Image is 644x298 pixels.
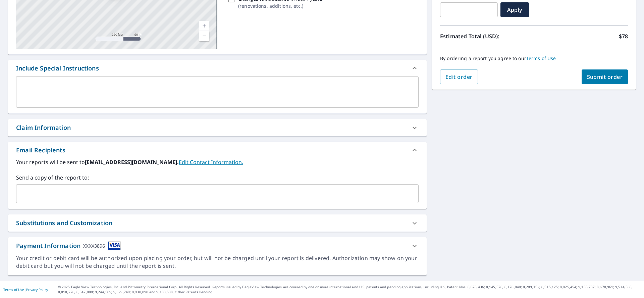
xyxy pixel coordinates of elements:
p: | [3,288,48,292]
a: Current Level 17, Zoom In [199,21,209,31]
p: $78 [619,32,628,40]
button: Edit order [440,69,478,84]
p: Estimated Total (USD): [440,32,534,40]
span: Submit order [587,73,623,81]
div: Payment InformationXXXX3896cardImage [8,237,427,254]
button: Apply [500,2,529,17]
a: Terms of Use [526,55,556,61]
div: Email Recipients [8,142,427,158]
span: Apply [506,6,524,13]
img: cardImage [108,241,121,250]
div: Include Special Instructions [16,64,99,73]
p: © 2025 Eagle View Technologies, Inc. and Pictometry International Corp. All Rights Reserved. Repo... [58,285,641,295]
b: [EMAIL_ADDRESS][DOMAIN_NAME]. [85,158,179,166]
a: Terms of Use [3,287,24,292]
div: Email Recipients [16,146,65,155]
button: Submit order [582,69,628,84]
label: Your reports will be sent to [16,158,419,166]
a: Current Level 17, Zoom Out [199,31,209,41]
p: ( renovations, additions, etc. ) [238,2,322,9]
div: Claim Information [16,123,71,132]
div: Payment Information [16,241,121,250]
div: XXXX3896 [83,241,105,250]
div: Include Special Instructions [8,60,427,76]
a: Privacy Policy [26,287,48,292]
label: Send a copy of the report to: [16,173,419,182]
a: EditContactInfo [179,158,243,166]
div: Claim Information [8,119,427,136]
span: Edit order [445,73,473,81]
div: Your credit or debit card will be authorized upon placing your order, but will not be charged unt... [16,254,419,270]
p: By ordering a report you agree to our [440,55,628,61]
div: Substitutions and Customization [8,214,427,232]
div: Substitutions and Customization [16,218,112,228]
